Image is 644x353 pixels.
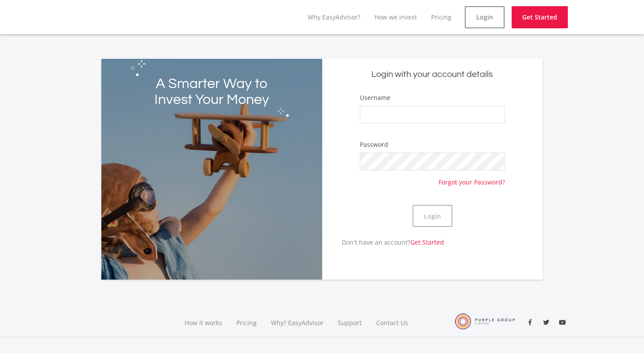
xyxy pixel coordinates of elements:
button: Login [413,205,452,227]
a: Contact Us [369,308,416,338]
label: Username [360,93,390,102]
a: How we invest [374,13,417,21]
label: Password [360,140,388,149]
a: Support [331,308,369,338]
a: Pricing [229,308,264,338]
h2: A Smarter Way to Invest Your Money [146,76,278,108]
a: Forgot your Password? [439,170,505,187]
a: Why EasyAdvisor? [308,13,360,21]
a: Login [465,6,505,28]
h5: Login with your account details [329,69,536,81]
a: Get Started [512,6,568,28]
p: Don't have an account? [322,238,444,247]
a: Why? EasyAdvisor [264,308,331,338]
a: Get Started [410,238,444,246]
a: How it works [177,308,229,338]
a: Pricing [431,13,451,21]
